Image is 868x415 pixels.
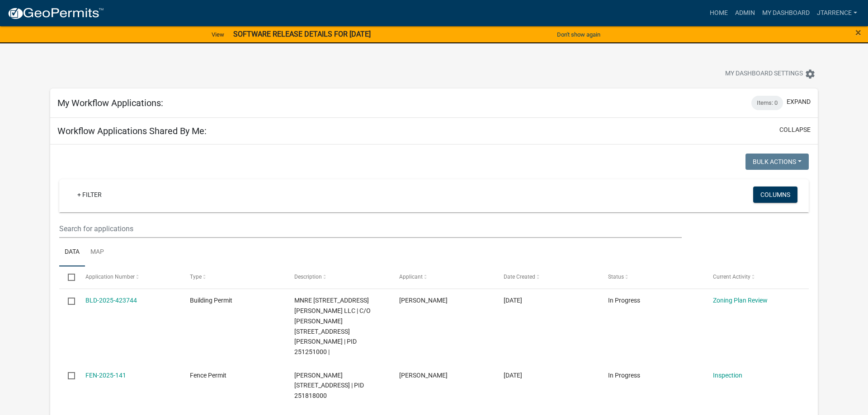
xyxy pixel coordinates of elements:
datatable-header-cell: Description [286,266,390,288]
span: Brett Stanek [399,297,448,304]
a: Inspection [713,372,742,379]
span: × [855,26,861,39]
datatable-header-cell: Status [599,266,704,288]
datatable-header-cell: Applicant [391,266,495,288]
span: Date Created [504,274,535,280]
h5: Workflow Applications Shared By Me: [57,126,207,136]
span: My Dashboard Settings [725,69,803,79]
span: 05/20/2025 [504,297,522,304]
span: Status [608,274,624,280]
i: settings [805,69,816,79]
span: JOHNSON,SALLY A 730 SHORE ACRES RD, Houston County | PID 251818000 [294,372,364,400]
a: Data [59,238,85,267]
span: In Progress [608,297,640,304]
strong: SOFTWARE RELEASE DETAILS FOR [DATE] [233,30,371,38]
span: Building Permit [190,297,232,304]
span: Application Number [85,274,135,280]
a: Zoning Plan Review [713,297,768,304]
datatable-header-cell: Current Activity [704,266,809,288]
a: Home [706,5,731,22]
a: BLD-2025-423744 [85,297,137,304]
a: FEN-2025-141 [85,372,126,379]
button: Don't show again [553,27,604,42]
button: collapse [779,125,811,135]
span: Fence Permit [190,372,226,379]
span: In Progress [608,372,640,379]
span: Current Activity [713,274,750,280]
datatable-header-cell: Type [181,266,286,288]
span: Applicant [399,274,423,280]
input: Search for applications [59,219,682,238]
span: Type [190,274,202,280]
a: + Filter [70,187,109,203]
datatable-header-cell: Date Created [495,266,599,288]
span: MNRE 270 STRUPP AVE LLC | C/O JEREMY HAGAN 270 STRUPP AVE, Houston County | PID 251251000 | [294,297,371,355]
datatable-header-cell: Select [59,266,76,288]
span: Description [294,274,322,280]
button: Bulk Actions [745,154,809,170]
a: My Dashboard [759,5,813,22]
button: My Dashboard Settingssettings [718,65,823,83]
a: Admin [731,5,759,22]
datatable-header-cell: Application Number [76,266,181,288]
a: View [208,27,228,42]
h5: My Workflow Applications: [57,98,163,108]
button: Columns [753,187,797,203]
button: expand [787,97,811,107]
button: Close [855,27,861,38]
span: Sally Johnson [399,372,448,379]
a: jtarrence [813,5,861,22]
span: 05/06/2025 [504,372,522,379]
div: Items: 0 [751,96,783,110]
a: Map [85,238,109,267]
